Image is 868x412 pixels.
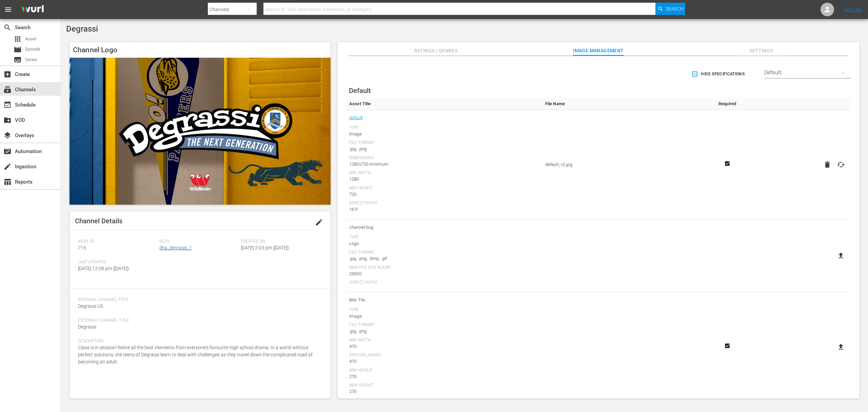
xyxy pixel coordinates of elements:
span: Settings [736,46,787,55]
div: Min Width [349,338,538,343]
div: 720 [349,191,538,198]
div: 1280x720 minimum [349,161,538,168]
span: Hide Specifications [693,71,745,78]
img: Degrassi [70,58,331,205]
span: Reports [3,178,12,186]
svg: Required [723,161,731,167]
span: Class is in session! Relive all the best moments from everyone’s favourite high school drama. In ... [78,345,313,364]
span: Episode [25,46,40,53]
span: Create [3,70,12,78]
span: Wurl ID: [78,239,156,244]
span: Search [666,3,684,15]
span: 715 [78,245,86,250]
span: Degrassi [78,324,96,330]
span: Automation [3,147,12,155]
span: Asset [14,35,22,43]
img: ans4CAIJ8jUAAAAAAAAAAAAAAAAAAAAAAAAgQb4GAAAAAAAAAAAAAAAAAAAAAAAAJMjXAAAAAAAAAAAAAAAAAAAAAAAAgAT5G... [16,2,49,18]
a: dhx_degrassi_1 [159,245,192,250]
div: Type [349,235,538,240]
div: File Format [349,322,538,328]
div: File Format [349,140,538,146]
span: Description: [78,339,319,344]
span: Degrassi US [78,303,103,309]
div: Image [349,131,538,137]
span: Last Updated: [78,260,156,265]
span: Created On: [241,239,319,244]
div: Logo [349,240,538,247]
a: Sign Out [844,7,862,12]
span: menu [4,5,12,14]
div: 270 [349,373,538,380]
div: Dimensions [349,155,538,161]
span: Series [25,56,37,63]
div: 470 [349,358,538,365]
span: Degrassi [66,24,98,34]
span: Series [14,56,22,64]
div: [PERSON_NAME] [349,353,538,358]
button: edit [311,214,327,230]
div: Max File Size In Kbs [349,265,538,270]
span: [DATE] 12:08 pm ([DATE]) [78,266,129,271]
span: Bits Tile [349,296,538,304]
span: Default [349,87,371,95]
td: default_v2.jpg [542,110,707,220]
div: Aspect Ratio [349,201,538,206]
th: File Name [542,98,707,110]
span: Ingestion [3,163,12,171]
span: Slug: [159,239,237,244]
div: Default [764,63,851,82]
div: 270 [349,388,538,395]
div: Type [349,307,538,313]
div: Max Height [349,383,538,388]
button: Search [655,3,685,15]
span: Episode [14,45,22,54]
div: File Format [349,250,538,255]
span: channel-bug [349,223,538,232]
th: Required [707,98,748,110]
span: Image Management [573,46,624,55]
span: External Channel Title: [78,318,319,323]
span: [DATE] 2:03 pm ([DATE]) [241,245,289,250]
div: Min Height [349,186,538,191]
div: .jpg, .png [349,146,538,152]
span: Ratings / Genres [410,46,461,55]
span: Internal Channel Title: [78,297,319,303]
div: Image [349,313,538,320]
svg: Required [723,343,731,349]
span: Asset [25,36,36,42]
th: Asset Title [346,98,542,110]
div: Min Height [349,368,538,373]
button: Hide Specifications [690,64,747,83]
h4: Channel Logo [70,42,331,58]
span: Schedule [3,101,12,109]
span: VOD [3,116,12,124]
div: Aspect Ratio [349,280,538,285]
span: Search [3,23,12,32]
span: Channel Details [75,217,122,225]
div: Min Width [349,170,538,176]
div: 16:9 [349,206,538,213]
a: default [349,113,363,122]
div: .jpg, .png, .bmp, .gif [349,255,538,262]
div: .jpg, .png [349,328,538,335]
div: 470 [349,343,538,350]
div: 25000 [349,270,538,277]
div: 1280 [349,176,538,183]
span: edit [315,218,323,226]
span: Overlays [3,131,12,139]
span: Channels [3,86,12,94]
div: Type [349,125,538,131]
